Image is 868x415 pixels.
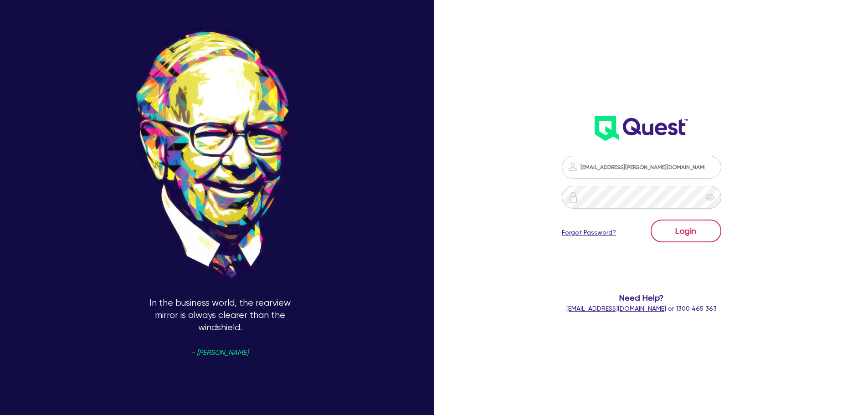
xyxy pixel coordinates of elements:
[567,161,578,172] img: icon-password
[651,220,721,242] button: Login
[562,156,721,179] input: Email address
[568,192,579,203] img: icon-password
[566,305,666,312] a: [EMAIL_ADDRESS][DOMAIN_NAME]
[191,349,248,356] span: - [PERSON_NAME]
[525,292,758,304] span: Need Help?
[705,193,714,202] span: eye
[566,305,717,312] span: or 1300 465 363
[595,116,688,141] img: wH2k97JdezQIQAAAABJRU5ErkJggg==
[562,228,616,237] a: Forgot Password?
